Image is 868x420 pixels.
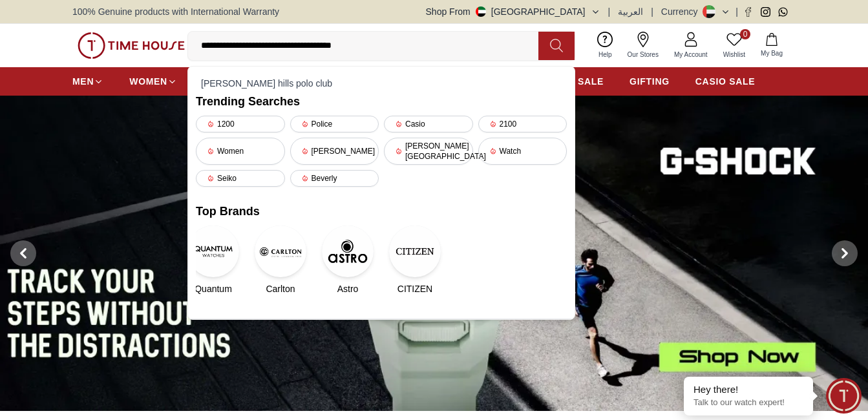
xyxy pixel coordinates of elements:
span: Carlton [266,282,295,295]
button: العربية [618,5,643,18]
span: Astro [337,282,359,295]
span: | [651,5,653,18]
span: My Account [669,50,713,59]
div: Casio [384,116,473,132]
p: Talk to our watch expert! [693,397,803,408]
a: Our Stores [620,29,666,62]
div: Hey there! [693,383,803,396]
div: Seiko [196,170,285,187]
a: Instagram [761,7,770,17]
div: Currency [661,5,703,18]
span: Wishlist [718,50,750,59]
span: My Bag [756,48,788,58]
span: | [736,5,738,18]
span: 0 [740,29,750,39]
button: Shop From[GEOGRAPHIC_DATA] [426,5,600,18]
span: Quantum [195,282,232,295]
a: GIFTING [630,70,670,93]
div: [PERSON_NAME][GEOGRAPHIC_DATA] [384,138,473,165]
button: My Bag [753,30,790,61]
a: CarltonCarlton [263,226,298,295]
span: GIFTING [630,75,670,88]
div: 1200 [196,116,285,132]
a: Whatsapp [778,7,788,17]
img: CITIZEN [389,226,441,277]
div: Chat Widget [826,378,862,414]
a: CITIZENCITIZEN [397,226,432,295]
span: WOMEN [129,75,167,88]
a: CASIO SALE [695,70,756,93]
img: Astro [322,226,374,277]
div: [PERSON_NAME] [290,138,379,165]
div: Beverly [290,170,379,187]
div: [PERSON_NAME] hills polo club [196,74,567,92]
span: Our Stores [622,50,664,59]
span: CITIZEN [397,282,432,295]
div: Women [196,138,285,165]
span: MEN [72,75,94,88]
h2: Trending Searches [196,92,567,110]
span: | [608,5,611,18]
a: WOMEN [129,70,177,93]
img: ... [78,32,185,59]
a: AstroAstro [330,226,365,295]
img: Carlton [255,226,306,277]
div: Watch [478,138,567,165]
a: QuantumQuantum [196,226,231,295]
img: Quantum [187,226,239,277]
a: 0Wishlist [715,29,753,62]
span: Help [593,50,617,59]
a: Facebook [743,7,753,17]
a: SALE [578,70,604,93]
div: 2100 [478,116,567,132]
h2: Top Brands [196,202,567,220]
span: 100% Genuine products with International Warranty [72,5,279,18]
span: SALE [578,75,604,88]
a: MEN [72,70,103,93]
a: Help [591,29,620,62]
img: United Arab Emirates [476,6,486,17]
span: CASIO SALE [695,75,756,88]
div: Police [290,116,379,132]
